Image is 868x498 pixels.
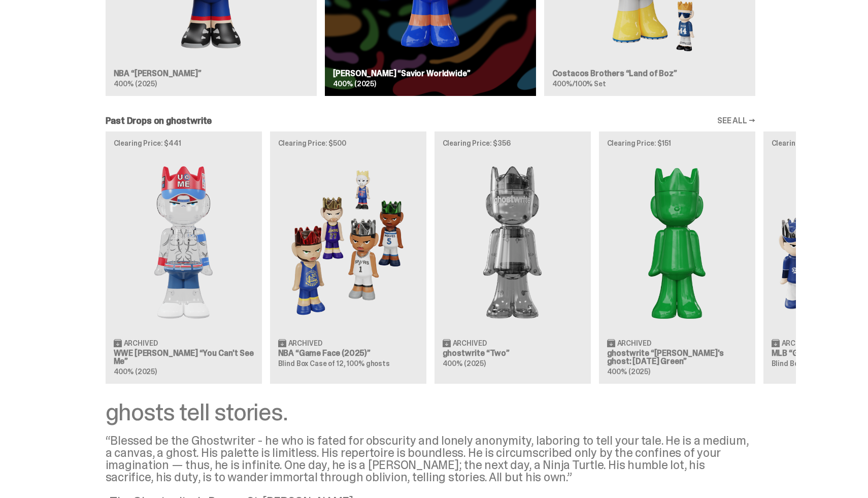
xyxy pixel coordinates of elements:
p: Clearing Price: $441 [114,140,254,147]
h3: WWE [PERSON_NAME] “You Can't See Me” [114,349,254,366]
span: Archived [782,340,816,347]
a: SEE ALL → [717,117,755,125]
span: 400% (2025) [607,367,650,376]
a: Clearing Price: $500 Game Face (2025) Archived [270,131,426,383]
div: ghosts tell stories. [106,400,755,424]
span: Archived [617,340,651,347]
a: Clearing Price: $356 Two Archived [435,131,591,383]
h3: Costacos Brothers “Land of Boz” [552,70,747,78]
span: 400% (2025) [114,367,157,376]
h2: Past Drops on ghostwrite [106,116,212,125]
span: Blind Box Case of 12, 100% ghosts [278,359,390,368]
img: Schrödinger's ghost: Sunday Green [607,155,747,330]
h3: ghostwrite “Two” [443,349,583,357]
span: Archived [453,340,487,347]
img: Two [443,155,583,330]
span: Archived [288,340,322,347]
img: You Can't See Me [114,155,254,330]
span: 400% (2025) [443,359,486,368]
a: Clearing Price: $151 Schrödinger's ghost: Sunday Green Archived [599,131,755,383]
p: Clearing Price: $356 [443,140,583,147]
a: Clearing Price: $441 You Can't See Me Archived [106,131,262,383]
span: 400% (2025) [333,79,376,88]
span: 400% (2025) [114,79,157,88]
span: 400%/100% Set [552,79,606,88]
h3: [PERSON_NAME] “Savior Worldwide” [333,70,528,78]
h3: ghostwrite “[PERSON_NAME]'s ghost: [DATE] Green” [607,349,747,366]
span: Archived [124,340,158,347]
p: Clearing Price: $500 [278,140,418,147]
img: Game Face (2025) [278,155,418,330]
h3: NBA “[PERSON_NAME]” [114,70,309,78]
h3: NBA “Game Face (2025)” [278,349,418,357]
p: Clearing Price: $151 [607,140,747,147]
